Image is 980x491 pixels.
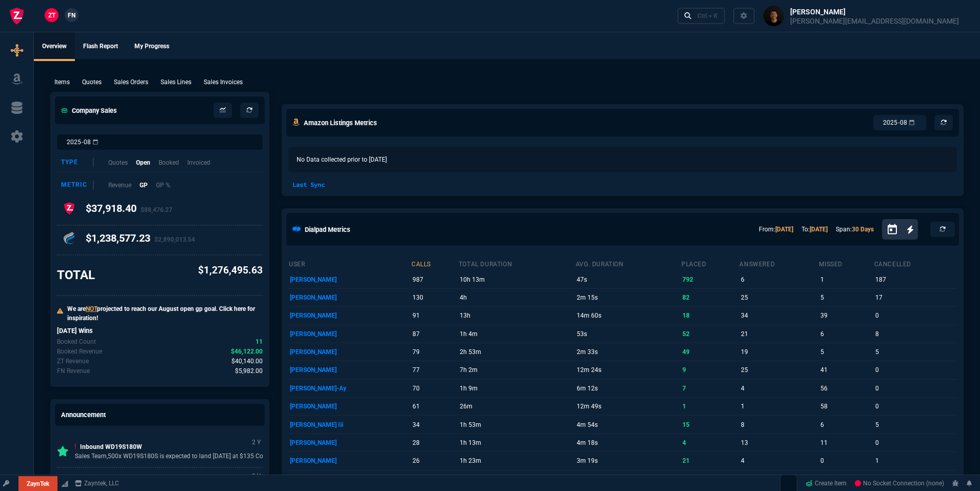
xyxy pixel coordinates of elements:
[681,256,739,270] th: placed
[290,418,409,432] p: [PERSON_NAME] Iii
[198,263,263,278] p: $1,276,495.63
[875,345,955,359] p: 5
[187,158,210,167] p: Invoiced
[875,272,955,287] p: 187
[460,290,574,305] p: 4h
[682,381,737,396] p: 7
[682,345,737,359] p: 49
[460,308,574,323] p: 13h
[875,418,955,432] p: 5
[290,308,409,323] p: [PERSON_NAME]
[57,366,90,376] p: Today's Fornida revenue
[682,327,737,341] p: 52
[577,363,679,377] p: 12m 24s
[682,454,737,468] p: 21
[741,454,817,468] p: 4
[68,11,75,20] span: FN
[682,308,737,323] p: 18
[741,363,817,377] p: 25
[413,363,456,377] p: 77
[290,363,409,377] p: [PERSON_NAME]
[48,11,55,20] span: ZT
[820,272,872,287] p: 1
[290,454,409,468] p: [PERSON_NAME]
[82,77,102,87] p: Quotes
[256,337,263,347] span: Today's Booked count
[810,226,828,233] a: [DATE]
[161,77,191,87] p: Sales Lines
[852,226,874,233] a: 30 Days
[855,480,944,487] span: No Socket Connection (none)
[739,256,818,270] th: answered
[820,290,872,305] p: 5
[290,399,409,414] p: [PERSON_NAME]
[577,418,679,432] p: 4m 54s
[577,472,679,486] p: 5m 21s
[304,118,377,128] h5: Amazon Listings Metrics
[290,381,409,396] p: [PERSON_NAME]-Ay
[86,305,97,312] span: NOT
[577,454,679,468] p: 3m 19s
[741,472,817,486] p: 6
[413,436,456,450] p: 28
[86,202,172,219] h4: $37,918.40
[697,12,718,20] div: Ctrl + K
[75,442,281,451] p: Inbound WD19S180W
[741,436,817,450] p: 13
[159,158,179,167] p: Booked
[460,436,574,450] p: 1h 13m
[875,363,955,377] p: 0
[72,479,122,488] a: msbcCompanyName
[682,363,737,377] p: 9
[874,256,957,270] th: cancelled
[577,436,679,450] p: 4m 18s
[820,454,872,468] p: 0
[682,436,737,450] p: 4
[75,32,126,61] a: Flash Report
[577,290,679,305] p: 2m 15s
[246,337,263,347] p: spec.value
[741,327,817,341] p: 21
[61,181,94,190] div: Metric
[290,345,409,359] p: [PERSON_NAME]
[820,345,872,359] p: 5
[86,232,195,248] h4: $1,238,577.23
[682,418,737,432] p: 15
[741,308,817,323] p: 34
[460,327,574,341] p: 1h 4m
[290,272,409,287] p: [PERSON_NAME]
[154,236,195,243] span: $2,890,013.54
[818,256,873,270] th: missed
[57,337,96,346] p: Today's Booked count
[875,454,955,468] p: 1
[460,418,574,432] p: 1h 53m
[460,399,574,414] p: 26m
[222,347,263,357] p: spec.value
[460,454,574,468] p: 1h 23m
[875,472,955,486] p: 0
[460,472,574,486] p: 1h 5m
[57,347,102,356] p: Today's Booked revenue
[682,272,737,287] p: 792
[577,399,679,414] p: 12m 49s
[820,436,872,450] p: 11
[140,181,148,190] p: GP
[235,366,263,376] span: Today's Fornida revenue
[577,345,679,359] p: 2m 33s
[413,345,456,359] p: 79
[682,290,737,305] p: 82
[231,347,263,357] span: Today's Booked revenue
[75,451,281,461] p: Sales Team,500x WD19S180S is expected to land [DATE] at $135 Cost be...
[741,381,817,396] p: 4
[57,327,263,335] h6: [DATE] Wins
[820,308,872,323] p: 39
[305,225,350,234] h5: Dialpad Metrics
[820,418,872,432] p: 6
[222,357,263,366] p: spec.value
[250,436,263,448] p: 2 Y
[682,472,737,486] p: 6
[141,206,172,213] span: $88,476.27
[61,106,117,115] h5: Company Sales
[577,272,679,287] p: 47s
[820,363,872,377] p: 41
